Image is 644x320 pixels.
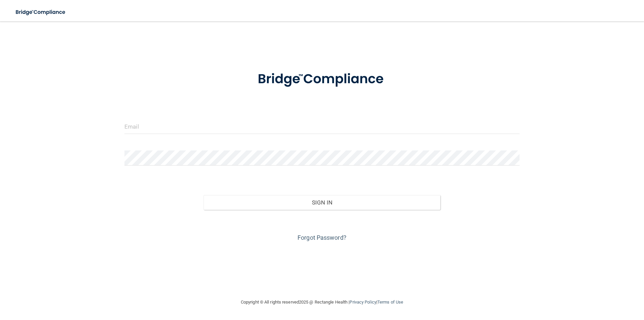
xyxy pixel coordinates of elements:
[244,62,400,97] img: bridge_compliance_login_screen.278c3ca4.svg
[124,119,520,134] input: Email
[200,291,444,313] div: Copyright © All rights reserved 2025 @ Rectangle Health | |
[377,300,403,305] a: Terms of Use
[350,300,376,305] a: Privacy Policy
[298,234,346,241] a: Forgot Password?
[204,195,441,210] button: Sign In
[10,5,72,19] img: bridge_compliance_login_screen.278c3ca4.svg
